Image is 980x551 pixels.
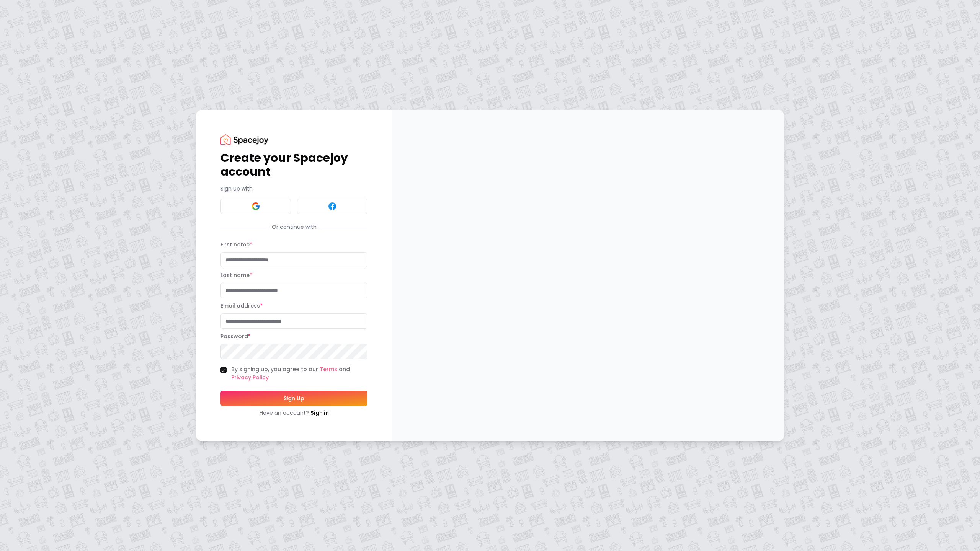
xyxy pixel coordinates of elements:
p: Sign up with [220,185,367,192]
button: Sign Up [220,391,367,406]
h1: Create your Spacejoy account [220,151,367,179]
a: Sign in [310,409,329,417]
img: banner [392,110,784,441]
label: Last name [220,271,252,279]
img: Spacejoy Logo [220,134,268,145]
a: Privacy Policy [231,373,269,381]
img: Google signin [251,202,260,211]
label: Email address [220,302,263,310]
label: By signing up, you agree to our and [231,365,367,381]
label: First name [220,241,252,248]
span: Or continue with [269,223,320,231]
a: Terms [320,365,337,373]
div: Have an account? [220,409,367,417]
img: Facebook signin [328,202,337,211]
label: Password [220,333,251,340]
